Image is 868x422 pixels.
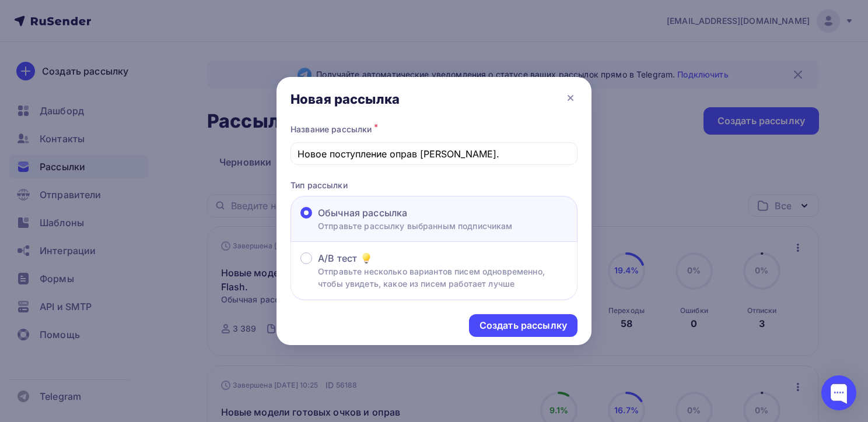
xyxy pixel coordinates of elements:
span: A/B тест [318,251,357,265]
p: Отправьте несколько вариантов писем одновременно, чтобы увидеть, какое из писем работает лучше [318,265,568,290]
span: Обычная рассылка [318,206,407,220]
div: Название рассылки [290,121,577,138]
p: Тип рассылки [290,179,577,191]
p: Отправьте рассылку выбранным подписчикам [318,220,513,232]
input: Придумайте название рассылки [297,147,571,161]
div: Новая рассылка [290,91,400,107]
div: Создать рассылку [480,319,567,332]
